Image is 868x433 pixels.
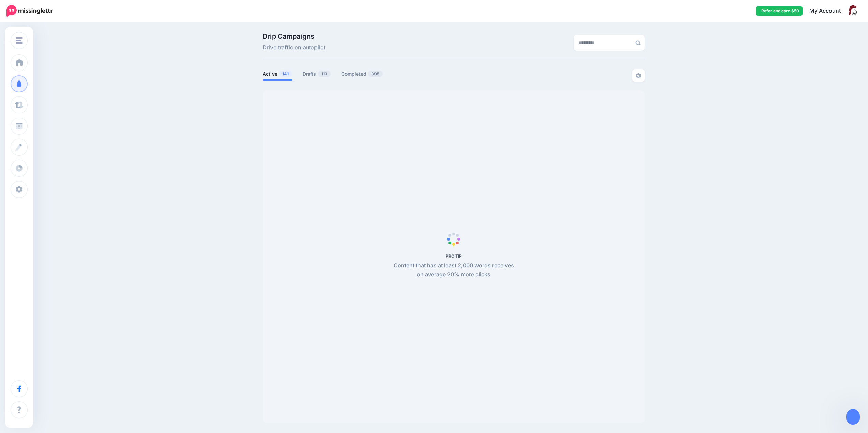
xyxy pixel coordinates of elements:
[756,6,803,16] a: Refer and earn $50
[279,71,292,77] span: 141
[636,73,641,78] img: settings-grey.png
[341,70,383,78] a: Completed395
[390,253,518,259] h5: PRO TIP
[263,43,325,52] span: Drive traffic on autopilot
[6,5,53,17] img: Missinglettr
[390,261,518,279] p: Content that has at least 2,000 words receives on average 20% more clicks
[318,71,331,77] span: 113
[303,70,331,78] a: Drafts113
[368,71,383,77] span: 395
[263,33,325,40] span: Drip Campaigns
[635,40,641,45] img: search-grey-6.png
[263,70,292,78] a: Active141
[16,37,23,44] img: menu.png
[803,3,858,19] a: My Account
